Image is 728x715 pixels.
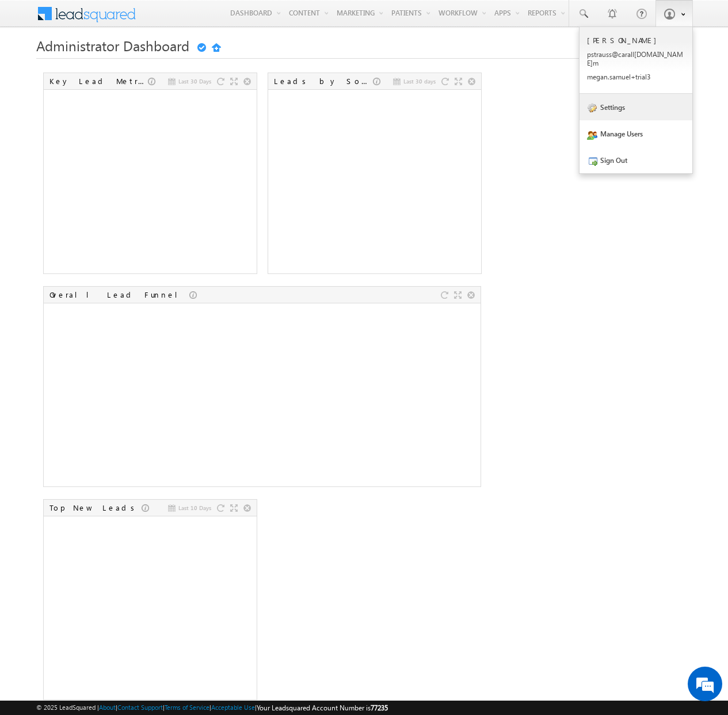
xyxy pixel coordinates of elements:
[274,76,373,86] div: Leads by Sources
[60,60,193,75] div: Chat with us now
[580,27,692,94] a: [PERSON_NAME] pstrauss@carall[DOMAIN_NAME]m megan.samuel+trial3
[587,50,685,67] p: pstra uss@c arall [DOMAIN_NAME] m
[117,703,163,711] a: Contact Support
[20,60,48,75] img: d_60004797649_company_0_60004797649
[157,355,209,370] em: Start Chat
[49,76,148,86] div: Key Lead Metrics
[211,703,255,711] a: Acceptable Use
[580,120,692,147] a: Manage Users
[99,703,116,711] a: About
[587,35,685,45] p: [PERSON_NAME]
[403,76,436,86] span: Last 30 days
[178,76,211,86] span: Last 30 Days
[371,703,388,712] span: 77235
[178,503,211,513] span: Last 10 Days
[587,73,685,81] p: megan .samu el+tr ial3
[15,107,210,345] textarea: Type your message and hit 'Enter'
[189,6,216,33] div: Minimize live chat window
[257,703,388,712] span: Your Leadsquared Account Number is
[580,147,692,173] a: Sign Out
[580,94,692,120] a: Settings
[36,702,388,713] span: © 2025 LeadSquared | | | | |
[49,503,142,513] div: Top New Leads
[165,703,209,711] a: Terms of Service
[49,290,189,300] div: Overall Lead Funnel
[36,36,189,55] span: Administrator Dashboard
